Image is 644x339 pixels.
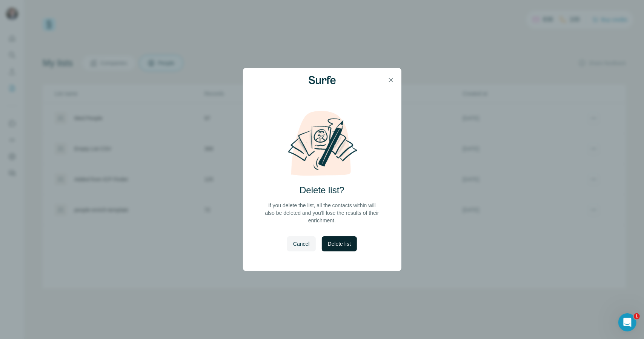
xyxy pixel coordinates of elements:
button: Delete list [322,236,357,251]
p: If you delete the list, all the contacts within will also be deleted and you'll lose the results ... [264,202,380,224]
img: Surfe Logo [309,76,336,84]
h2: Delete list? [300,184,344,196]
span: Delete list [328,240,351,248]
img: delete-list [280,110,364,177]
iframe: Intercom live chat [618,313,636,331]
span: 1 [634,313,640,319]
span: Cancel [293,240,310,248]
button: Cancel [287,236,316,251]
